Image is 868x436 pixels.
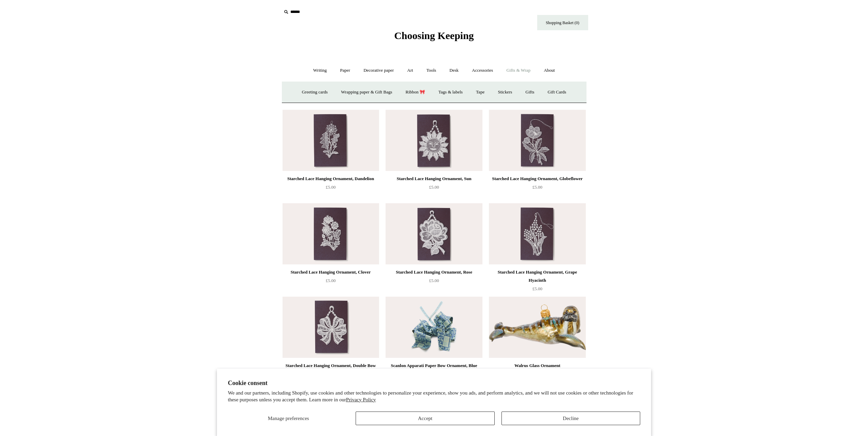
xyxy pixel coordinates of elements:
[356,412,494,425] button: Accept
[429,185,439,190] span: £5.00
[429,278,439,283] span: £5.00
[470,83,491,101] a: Tape
[283,175,379,203] a: Starched Lace Hanging Ornament, Dandelion £5.00
[489,203,585,264] img: Starched Lace Hanging Ornament, Grape Hyacinth
[386,268,482,296] a: Starched Lace Hanging Ornament, Rose £5.00
[357,62,400,80] a: Decorative paper
[489,297,585,358] img: Walrus Glass Ornament
[432,83,469,101] a: Tags & labels
[386,110,482,171] img: Starched Lace Hanging Ornament, Sun
[296,83,334,101] a: Greeting cards
[326,278,336,283] span: £5.00
[489,362,585,389] a: Walrus Glass Ornament £48.00
[283,362,379,389] a: Starched Lace Hanging Ornament, Double Bow Ribbon £5.00
[386,203,482,264] img: Starched Lace Hanging Ornament, Rose
[386,110,482,171] a: Starched Lace Hanging Ornament, Sun Starched Lace Hanging Ornament, Sun
[538,62,561,80] a: About
[284,175,377,183] div: Starched Lace Hanging Ornament, Dandelion
[326,185,336,190] span: £5.00
[387,175,480,183] div: Starched Lace Hanging Ornament, Sun
[283,297,379,358] img: Starched Lace Hanging Ornament, Double Bow Ribbon
[284,268,377,276] div: Starched Lace Hanging Ornament, Clover
[283,203,379,264] img: Starched Lace Hanging Ornament, Clover
[489,297,585,358] a: Walrus Glass Ornament Walrus Glass Ornament
[346,397,376,402] a: Privacy Policy
[489,110,585,171] a: Starched Lace Hanging Ornament, Globeflower Starched Lace Hanging Ornament, Globeflower
[491,175,584,183] div: Starched Lace Hanging Ornament, Globeflower
[387,268,480,276] div: Starched Lace Hanging Ornament, Rose
[542,83,573,101] a: Gift Cards
[283,110,379,171] img: Starched Lace Hanging Ornament, Dandelion
[443,62,465,80] a: Desk
[334,62,356,80] a: Paper
[283,297,379,358] a: Starched Lace Hanging Ornament, Double Bow Ribbon Starched Lace Hanging Ornament, Double Bow Ribbon
[268,416,309,421] span: Manage preferences
[520,83,541,101] a: Gifts
[386,203,482,264] a: Starched Lace Hanging Ornament, Rose Starched Lace Hanging Ornament, Rose
[394,35,474,40] a: Choosing Keeping
[466,62,499,80] a: Accessories
[386,297,482,358] img: Scanlon Apparati Paper Bow Ornament, Blue Wallpaper
[420,62,442,80] a: Tools
[401,62,419,80] a: Art
[386,297,482,358] a: Scanlon Apparati Paper Bow Ornament, Blue Wallpaper Scanlon Apparati Paper Bow Ornament, Blue Wal...
[283,203,379,264] a: Starched Lace Hanging Ornament, Clover Starched Lace Hanging Ornament, Clover
[489,268,585,296] a: Starched Lace Hanging Ornament, Grape Hyacinth £5.00
[492,83,518,101] a: Stickers
[386,175,482,203] a: Starched Lace Hanging Ornament, Sun £5.00
[394,30,474,41] span: Choosing Keeping
[532,185,542,190] span: £5.00
[284,362,377,378] div: Starched Lace Hanging Ornament, Double Bow Ribbon
[228,380,640,387] h2: Cookie consent
[387,362,480,378] div: Scanlon Apparati Paper Bow Ornament, Blue Wallpaper
[489,203,585,264] a: Starched Lace Hanging Ornament, Grape Hyacinth Starched Lace Hanging Ornament, Grape Hyacinth
[228,412,349,425] button: Manage preferences
[335,83,398,101] a: Wrapping paper & Gift Bags
[283,110,379,171] a: Starched Lace Hanging Ornament, Dandelion Starched Lace Hanging Ornament, Dandelion
[399,83,431,101] a: Ribbon 🎀
[537,15,588,30] a: Shopping Basket (0)
[532,286,542,291] span: £5.00
[489,175,585,203] a: Starched Lace Hanging Ornament, Globeflower £5.00
[228,390,640,403] p: We and our partners, including Shopify, use cookies and other technologies to personalize your ex...
[501,412,640,425] button: Decline
[283,268,379,296] a: Starched Lace Hanging Ornament, Clover £5.00
[307,62,333,80] a: Writing
[491,362,584,370] div: Walrus Glass Ornament
[489,110,585,171] img: Starched Lace Hanging Ornament, Globeflower
[500,62,537,80] a: Gifts & Wrap
[491,268,584,284] div: Starched Lace Hanging Ornament, Grape Hyacinth
[386,362,482,389] a: Scanlon Apparati Paper Bow Ornament, Blue Wallpaper £25.00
